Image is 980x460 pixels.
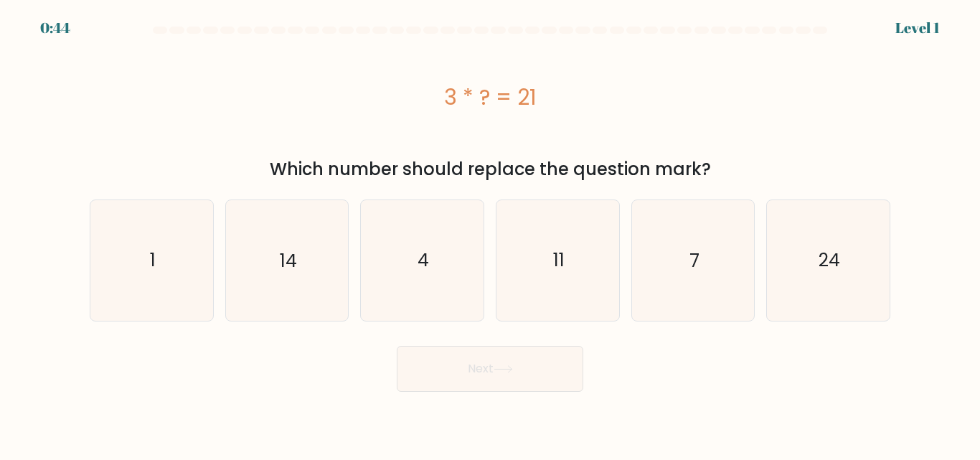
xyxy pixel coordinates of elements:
[40,17,70,39] div: 0:44
[895,17,940,39] div: Level 1
[280,248,297,273] text: 14
[90,81,890,113] div: 3 * ? = 21
[553,248,565,273] text: 11
[418,248,429,273] text: 4
[819,248,840,273] text: 24
[689,248,699,273] text: 7
[98,156,882,182] div: Which number should replace the question mark?
[397,346,583,392] button: Next
[150,248,156,273] text: 1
